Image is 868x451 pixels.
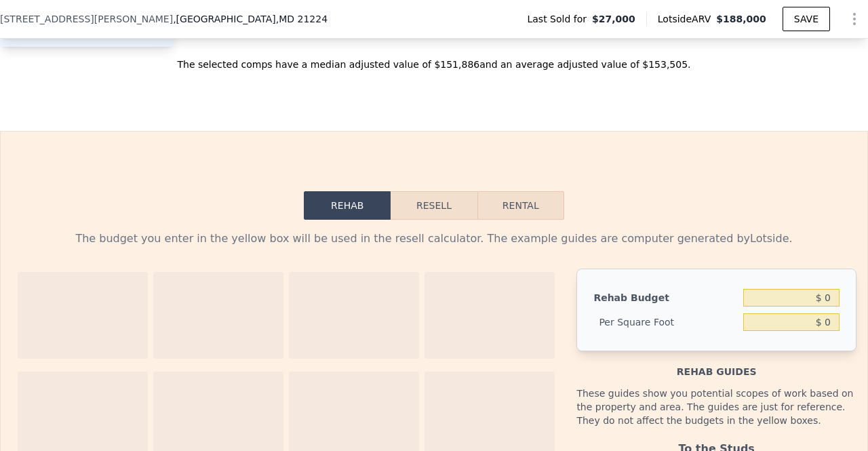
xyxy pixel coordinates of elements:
[658,12,716,26] span: Lotside ARV
[477,191,564,220] button: Rental
[527,12,592,26] span: Last Sold for
[593,286,738,310] div: Rehab Budget
[304,191,391,220] button: Rehab
[576,351,856,378] div: Rehab guides
[276,14,328,24] span: , MD 21224
[592,12,635,26] span: $27,000
[173,12,328,26] span: , [GEOGRAPHIC_DATA]
[12,231,856,247] div: The budget you enter in the yellow box will be used in the resell calculator. The example guides ...
[841,5,868,33] button: Show Options
[783,7,830,31] button: SAVE
[716,14,766,24] span: $188,000
[593,310,738,334] div: Per Square Foot
[391,191,477,220] button: Resell
[576,378,856,435] div: These guides show you potential scopes of work based on the property and area. The guides are jus...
